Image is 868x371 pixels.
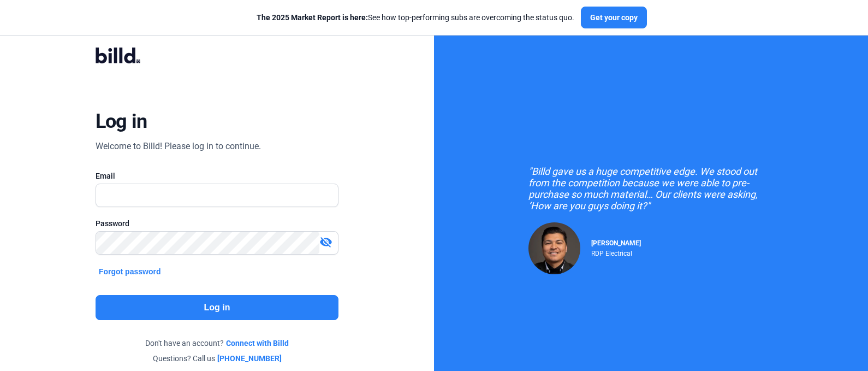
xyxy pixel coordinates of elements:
img: Raul Pacheco [528,222,580,274]
div: RDP Electrical [591,247,641,257]
span: [PERSON_NAME] [591,239,641,247]
div: See how top-performing subs are overcoming the status quo. [257,12,574,23]
div: Password [96,218,338,229]
div: Welcome to Billd! Please log in to continue. [96,140,261,153]
a: Connect with Billd [226,338,289,349]
div: "Billd gave us a huge competitive edge. We stood out from the competition because we were able to... [528,166,774,211]
a: [PHONE_NUMBER] [217,353,282,364]
button: Forgot password [96,266,164,278]
div: Questions? Call us [96,353,338,364]
div: Log in [96,109,147,133]
div: Email [96,170,338,181]
mat-icon: visibility_off [319,235,332,249]
span: The 2025 Market Report is here: [257,13,368,22]
button: Get your copy [581,7,647,28]
button: Log in [96,295,338,320]
div: Don't have an account? [96,338,338,349]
